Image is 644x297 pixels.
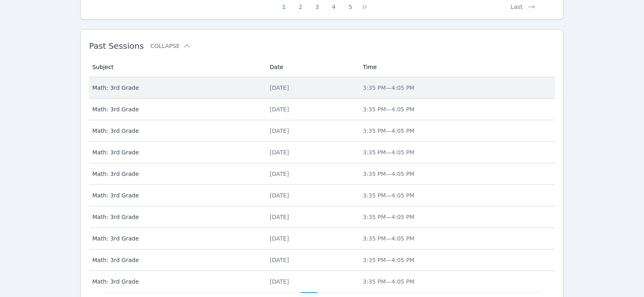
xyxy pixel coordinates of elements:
tr: Math: 3rd Grade[DATE]3:35 PM—4:05 PM [89,142,555,163]
tr: Math: 3rd Grade[DATE]3:35 PM—4:05 PM [89,99,555,120]
span: Math: 3rd Grade [92,191,260,199]
tr: Math: 3rd Grade[DATE]3:35 PM—4:05 PM [89,249,555,271]
div: [DATE] [270,105,353,113]
div: [DATE] [270,277,353,286]
span: 3:35 PM — 4:05 PM [363,192,414,199]
th: Date [265,57,358,77]
span: Math: 3rd Grade [92,213,260,221]
tr: Math: 3rd Grade[DATE]3:35 PM—4:05 PM [89,185,555,206]
span: 3:35 PM — 4:05 PM [363,128,414,134]
span: Math: 3rd Grade [92,234,260,243]
span: 3:35 PM — 4:05 PM [363,106,414,113]
tr: Math: 3rd Grade[DATE]3:35 PM—4:05 PM [89,271,555,292]
span: Math: 3rd Grade [92,170,260,178]
span: Math: 3rd Grade [92,84,260,92]
span: 3:35 PM — 4:05 PM [363,171,414,177]
span: Past Sessions [89,41,144,51]
tr: Math: 3rd Grade[DATE]3:35 PM—4:05 PM [89,163,555,185]
span: 3:35 PM — 4:05 PM [363,278,414,285]
th: Time [358,57,555,77]
tr: Math: 3rd Grade[DATE]3:35 PM—4:05 PM [89,120,555,142]
span: 3:35 PM — 4:05 PM [363,257,414,263]
tr: Math: 3rd Grade[DATE]3:35 PM—4:05 PM [89,206,555,228]
tr: Math: 3rd Grade[DATE]3:35 PM—4:05 PM [89,77,555,99]
div: [DATE] [270,256,353,264]
span: 3:35 PM — 4:05 PM [363,85,414,91]
div: [DATE] [270,234,353,243]
span: Math: 3rd Grade [92,127,260,135]
span: Math: 3rd Grade [92,277,260,286]
span: 3:35 PM — 4:05 PM [363,214,414,220]
span: 3:35 PM — 4:05 PM [363,149,414,156]
div: [DATE] [270,191,353,199]
div: [DATE] [270,213,353,221]
span: Math: 3rd Grade [92,148,260,156]
div: [DATE] [270,127,353,135]
div: [DATE] [270,84,353,92]
tr: Math: 3rd Grade[DATE]3:35 PM—4:05 PM [89,228,555,249]
div: [DATE] [270,148,353,156]
button: Collapse [150,42,191,50]
span: Math: 3rd Grade [92,256,260,264]
div: [DATE] [270,170,353,178]
span: 3:35 PM — 4:05 PM [363,235,414,242]
span: Math: 3rd Grade [92,105,260,113]
th: Subject [89,57,265,77]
